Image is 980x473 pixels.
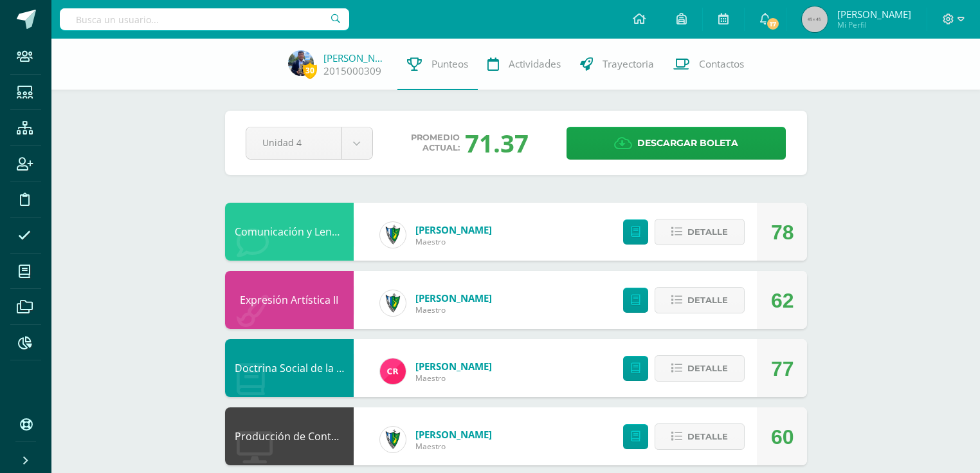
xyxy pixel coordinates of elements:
button: Detalle [655,287,745,313]
a: Contactos [664,39,754,90]
span: Unidad 4 [262,127,325,158]
a: Descargar boleta [567,127,786,160]
div: 62 [771,272,794,329]
span: Detalle [687,357,728,380]
span: Promedio actual: [411,133,460,153]
span: Detalle [687,220,728,244]
img: 9f174a157161b4ddbe12118a61fed988.png [380,427,406,452]
div: Doctrina Social de la Iglesia [225,339,354,397]
a: [PERSON_NAME] [415,428,492,441]
button: Detalle [655,423,745,450]
button: Detalle [655,219,745,245]
img: 9f174a157161b4ddbe12118a61fed988.png [380,222,406,248]
a: Doctrina Social de la [DEMOGRAPHIC_DATA] [235,361,448,375]
a: Trayectoria [570,39,664,90]
span: Actividades [509,57,561,71]
button: Detalle [655,355,745,382]
span: 71.37 [465,126,529,160]
a: Expresión Artística II [240,293,338,307]
a: [PERSON_NAME] [323,51,388,64]
div: 60 [771,408,794,466]
span: Trayectoria [603,57,654,71]
img: 9f174a157161b4ddbe12118a61fed988.png [380,290,406,316]
a: 2015000309 [323,64,381,78]
a: Actividades [478,39,570,90]
input: Busca un usuario... [60,8,349,30]
div: 78 [771,203,794,261]
a: [PERSON_NAME] [415,360,492,373]
img: 866c3f3dc5f3efb798120d7ad13644d9.png [380,358,406,384]
span: [PERSON_NAME] [837,8,911,21]
a: Unidad 4 [246,127,372,159]
img: 45x45 [802,6,828,32]
span: 30 [303,62,317,79]
div: 77 [771,340,794,398]
span: Punteos [431,57,468,71]
div: Producción de Contenidos Digitales [225,407,354,465]
span: Maestro [415,373,492,384]
span: Descargar boleta [637,127,738,159]
a: [PERSON_NAME] [415,292,492,304]
a: [PERSON_NAME] [415,223,492,236]
a: Punteos [397,39,478,90]
a: Producción de Contenidos Digitales [235,429,408,443]
span: Contactos [699,57,744,71]
span: Detalle [687,425,728,449]
span: Maestro [415,236,492,247]
span: Maestro [415,304,492,315]
span: 17 [765,17,779,31]
div: Comunicación y Lenguaje L3 Inglés [225,203,354,261]
img: b2003c458a60a8a4b05f38cc1ba93a18.png [288,50,314,76]
span: Mi Perfil [837,19,911,30]
div: Expresión Artística II [225,271,354,329]
span: Maestro [415,441,492,452]
span: Detalle [687,288,728,312]
a: Comunicación y Lenguaje L3 Inglés [235,225,403,239]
